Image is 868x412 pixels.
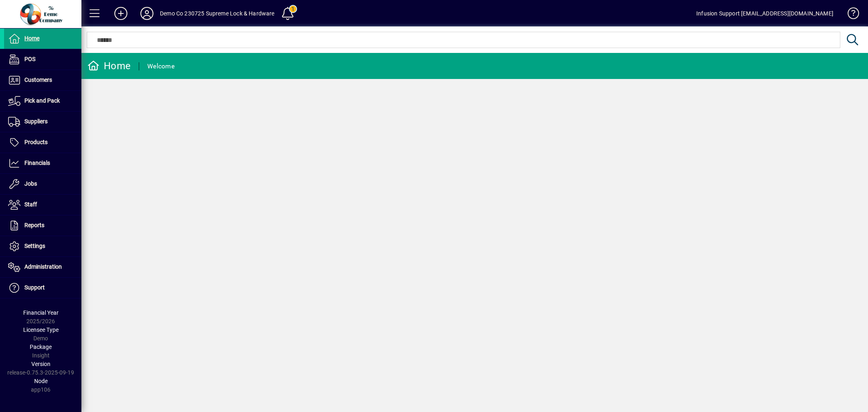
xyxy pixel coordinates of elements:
span: Reports [24,222,44,228]
span: Jobs [24,180,37,187]
span: Settings [24,243,45,249]
a: Products [4,132,81,153]
span: Licensee Type [23,327,59,333]
div: Infusion Support [EMAIL_ADDRESS][DOMAIN_NAME] [696,7,833,20]
span: Financial Year [23,309,59,316]
span: Node [34,378,48,384]
span: Administration [24,263,62,270]
a: Administration [4,257,81,277]
a: Knowledge Base [842,2,858,28]
span: Staff [24,201,37,208]
span: Version [31,361,50,367]
div: Demo Co 230725 Supreme Lock & Hardware [160,7,275,20]
a: POS [4,49,81,70]
a: Support [4,278,81,298]
a: Pick and Pack [4,91,81,111]
span: Pick and Pack [24,97,60,104]
span: Customers [24,77,52,83]
button: Add [108,6,134,21]
a: Customers [4,70,81,90]
a: Financials [4,153,81,173]
span: Home [24,35,39,42]
a: Reports [4,215,81,236]
a: Settings [4,236,81,256]
span: Suppliers [24,118,48,125]
a: Jobs [4,174,81,194]
div: Home [87,59,131,72]
span: Financials [24,160,50,166]
span: Support [24,284,45,291]
button: Profile [134,6,160,21]
span: Products [24,139,48,145]
div: Welcome [147,60,175,73]
a: Staff [4,195,81,215]
span: POS [24,56,35,62]
span: Package [30,344,52,350]
a: Suppliers [4,112,81,132]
